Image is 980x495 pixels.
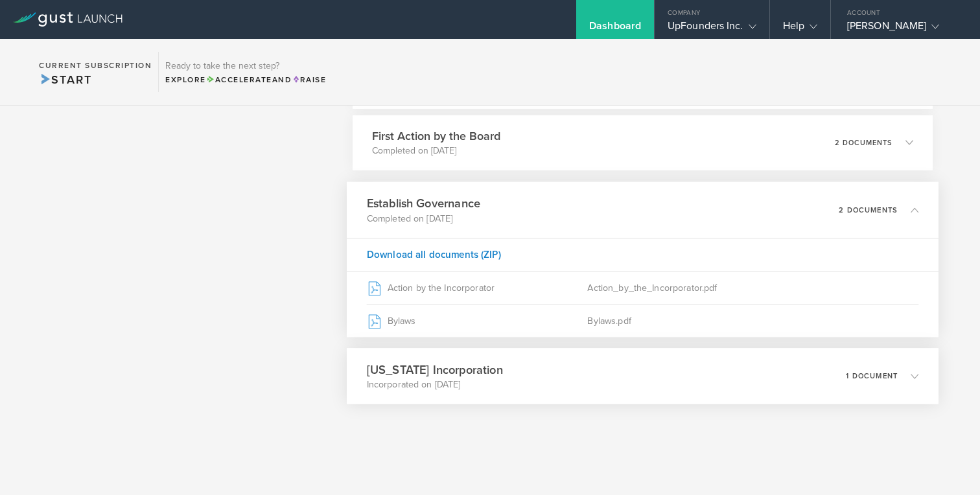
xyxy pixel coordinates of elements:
p: 2 documents [839,206,898,213]
p: Completed on [DATE] [372,144,500,157]
span: Start [39,73,91,87]
div: UpFounders Inc. [668,19,756,39]
h3: [US_STATE] Incorporation [366,361,502,378]
div: Bylaws.pdf [587,305,918,337]
div: Action by the Incorporator [366,271,587,304]
p: 2 documents [835,139,892,146]
div: Dashboard [589,19,641,39]
div: Download all documents (ZIP) [347,238,939,271]
h3: Establish Governance [366,194,480,212]
span: Accelerate [206,75,272,84]
p: Completed on [DATE] [366,212,480,225]
div: Bylaws [366,305,587,337]
div: Help [783,19,817,39]
h2: Current Subscription [39,62,152,69]
h3: Ready to take the next step? [165,62,326,71]
div: Ready to take the next step?ExploreAccelerateandRaise [158,52,332,92]
div: Explore [165,74,326,86]
h3: First Action by the Board [372,128,500,144]
p: 1 document [846,372,898,379]
p: Incorporated on [DATE] [366,378,502,391]
iframe: Chat Widget [915,433,980,495]
span: and [206,75,292,84]
div: [PERSON_NAME] [847,19,957,39]
span: Raise [292,75,326,84]
div: Action_by_the_Incorporator.pdf [587,271,918,304]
